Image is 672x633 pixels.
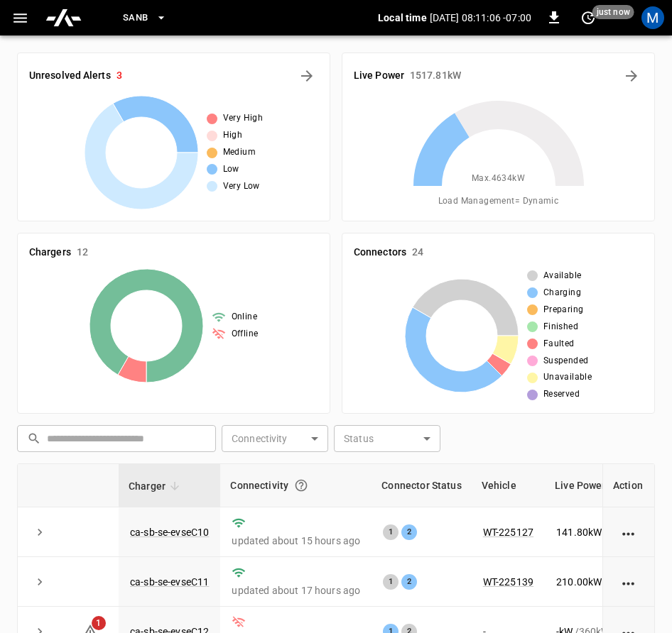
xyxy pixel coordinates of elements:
[230,473,362,498] div: Connectivity
[483,527,533,538] a: WT-225127
[378,11,427,25] p: Local time
[129,478,184,495] span: Charger
[117,4,173,32] button: SanB
[543,286,581,300] span: Charging
[543,303,584,317] span: Preparing
[543,337,575,351] span: Faulted
[29,245,71,260] h6: Chargers
[620,525,638,539] div: action cell options
[472,464,545,507] th: Vehicle
[556,575,602,589] p: 210.00 kW
[472,172,525,186] span: Max. 4634 kW
[372,464,471,507] th: Connector Status
[29,68,111,84] h6: Unresolved Alerts
[223,145,256,160] span: Medium
[620,575,638,589] div: action cell options
[232,310,257,324] span: Online
[232,583,360,598] p: updated about 17 hours ago
[577,6,600,29] button: set refresh interval
[223,111,264,126] span: Very High
[483,576,533,588] a: WT-225139
[45,4,82,31] img: ampcontrol.io logo
[401,524,417,540] div: 2
[620,65,643,87] button: Energy Overview
[383,524,399,540] div: 1
[556,575,639,589] div: / 360 kW
[354,68,404,84] h6: Live Power
[123,10,148,26] span: SanB
[556,525,639,539] div: / 360 kW
[232,327,259,341] span: Offline
[116,68,122,84] h6: 3
[602,464,654,507] th: Action
[438,194,559,209] span: Load Management = Dynamic
[430,11,531,25] p: [DATE] 08:11:06 -07:00
[592,5,634,19] span: just now
[77,245,88,260] h6: 12
[410,68,461,84] h6: 1517.81 kW
[556,525,602,539] p: 141.80 kW
[223,180,260,194] span: Very Low
[29,571,50,593] button: expand row
[232,534,360,548] p: updated about 15 hours ago
[29,522,50,543] button: expand row
[354,245,406,260] h6: Connectors
[92,616,106,630] span: 1
[543,269,582,283] span: Available
[130,527,209,538] a: ca-sb-se-evseC10
[296,65,318,87] button: All Alerts
[288,473,314,498] button: Connection between the charger and our software.
[641,6,664,29] div: profile-icon
[401,574,417,590] div: 2
[543,387,580,402] span: Reserved
[543,370,592,385] span: Unavailable
[130,576,209,588] a: ca-sb-se-evseC11
[543,320,578,334] span: Finished
[543,354,589,368] span: Suspended
[223,128,243,143] span: High
[223,163,239,177] span: Low
[383,574,399,590] div: 1
[545,464,650,507] th: Live Power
